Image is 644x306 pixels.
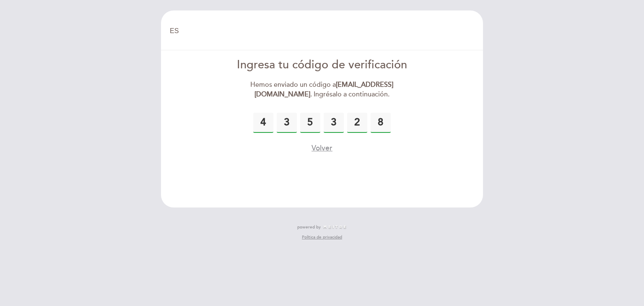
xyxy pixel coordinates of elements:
[323,225,347,229] img: MEITRE
[302,234,342,240] a: Política de privacidad
[253,113,273,133] input: 0
[226,57,418,73] div: Ingresa tu código de verificación
[371,113,391,133] input: 0
[324,113,344,133] input: 0
[347,113,367,133] input: 0
[312,143,332,153] button: Volver
[226,80,418,99] div: Hemos enviado un código a . Ingrésalo a continuación.
[297,224,321,230] span: powered by
[297,224,347,230] a: powered by
[277,113,297,133] input: 0
[254,80,394,99] strong: [EMAIL_ADDRESS][DOMAIN_NAME]
[300,113,320,133] input: 0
